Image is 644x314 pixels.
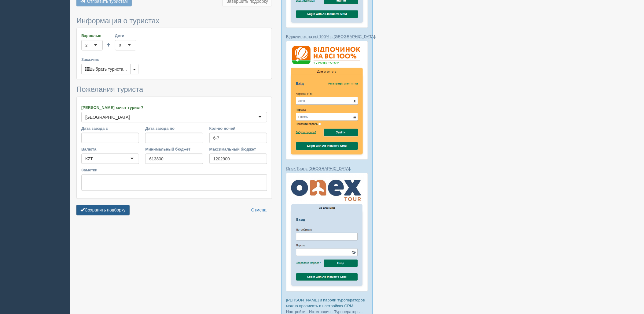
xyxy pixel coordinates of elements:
[247,205,270,215] a: Отмена
[209,125,267,131] label: Кол-во ночей
[145,125,203,131] label: Дата заезда по
[81,146,139,152] label: Валюта
[81,57,267,62] label: Заказчик
[85,156,93,162] div: KZT
[85,42,87,48] div: 2
[81,105,267,110] label: [PERSON_NAME] хочет турист?
[76,85,143,93] span: Пожелания туриста
[119,42,121,48] div: 0
[286,166,350,171] a: Onex Tour в [GEOGRAPHIC_DATA]
[286,173,368,292] img: onex-tour-%D0%BB%D0%BE%D0%B3%D0%B8%D0%BD-%D1%87%D0%B5%D1%80%D0%B5%D0%B7-%D1%81%D1%80%D0%BC-%D0%B4...
[286,34,368,39] p: :
[209,146,267,152] label: Максимальный бюджет
[76,205,130,215] button: Сохранить подборку
[81,64,131,74] button: Выбрать туриста...
[81,33,103,39] label: Взрослые
[115,33,136,39] label: Дети
[85,114,130,120] div: [GEOGRAPHIC_DATA]
[286,34,375,39] a: Відпочинок на всі 100% в [GEOGRAPHIC_DATA]
[145,146,203,152] label: Минимальный бюджет
[286,166,368,171] p: :
[81,167,267,173] label: Заметки
[209,133,267,143] input: 7-10 или 7,10,14
[81,125,139,131] label: Дата заезда с
[286,41,368,160] img: %D0%B2%D1%96%D0%B4%D0%BF%D0%BE%D1%87%D0%B8%D0%BD%D0%BE%D0%BA-%D0%BD%D0%B0-%D0%B2%D1%81%D1%96-100-...
[76,17,272,25] h3: Информация о туристах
